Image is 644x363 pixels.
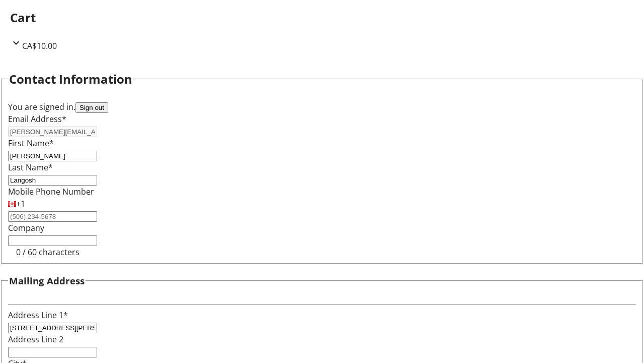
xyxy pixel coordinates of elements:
input: (506) 234-5678 [8,211,97,222]
input: Address [8,323,97,333]
button: Sign out [75,102,108,113]
div: You are signed in. [8,101,636,113]
h2: Cart [10,9,634,27]
label: Last Name* [8,162,53,173]
span: CA$10.00 [22,40,57,51]
label: Mobile Phone Number [8,186,94,197]
h2: Contact Information [9,70,132,88]
label: Address Line 2 [8,334,63,345]
tr-character-limit: 0 / 60 characters [16,247,79,258]
h3: Mailing Address [9,274,85,288]
label: Company [8,222,44,233]
label: Email Address* [8,113,66,125]
label: Address Line 1* [8,310,68,321]
label: First Name* [8,138,54,149]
